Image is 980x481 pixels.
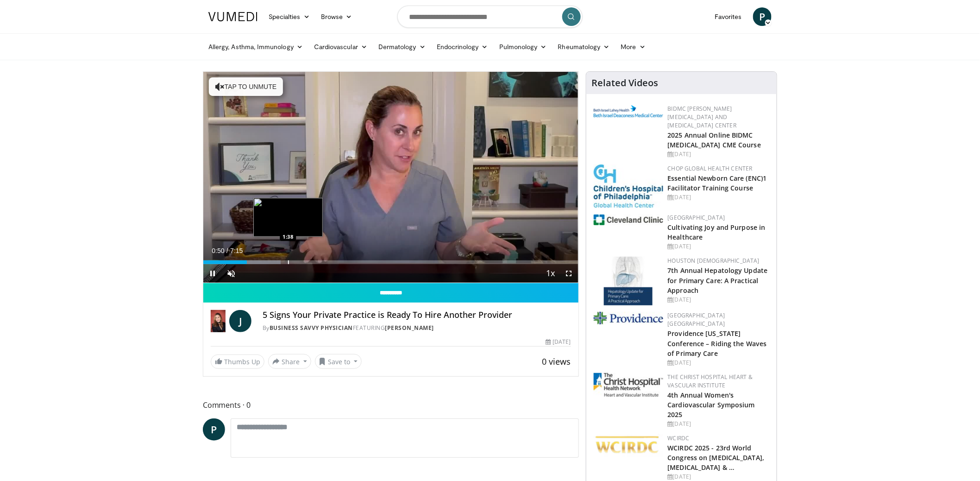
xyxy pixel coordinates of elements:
a: Thumbs Up [211,354,264,369]
a: WCIRDC [668,434,690,442]
a: Providence [US_STATE] Conference – Riding the Waves of Primary Care [668,329,767,357]
span: Comments 0 [203,399,579,411]
img: ffc82633-9a14-4d8c-a33d-97fccf70c641.png.150x105_q85_autocrop_double_scale_upscale_version-0.2.png [594,434,663,457]
div: [DATE] [668,242,769,251]
img: VuMedi Logo [208,12,258,21]
div: [DATE] [668,473,769,481]
a: Houston [DEMOGRAPHIC_DATA] [668,257,760,265]
a: P [753,7,772,26]
span: 0:50 [212,247,224,254]
div: [DATE] [668,359,769,367]
img: 32b1860c-ff7d-4915-9d2b-64ca529f373e.jpg.150x105_q85_autocrop_double_scale_upscale_version-0.2.jpg [594,373,663,397]
img: 8fbf8b72-0f77-40e1-90f4-9648163fd298.jpg.150x105_q85_autocrop_double_scale_upscale_version-0.2.jpg [594,165,663,208]
img: Business Savvy Physician [211,310,226,332]
a: 4th Annual Women's Cardiovascular Symposium 2025 [668,391,755,419]
a: [GEOGRAPHIC_DATA] [668,214,725,222]
span: 0 views [542,356,571,367]
a: Rheumatology [553,38,616,56]
video-js: Video Player [203,72,578,283]
a: Favorites [709,7,748,26]
a: Essential Newborn Care (ENC)1 Facilitator Training Course [668,174,767,192]
a: Cardiovascular [308,38,373,56]
a: Business Savvy Physician [270,324,353,332]
img: 1ef99228-8384-4f7a-af87-49a18d542794.png.150x105_q85_autocrop_double_scale_upscale_version-0.2.jpg [594,215,663,225]
a: WCIRDC 2025 - 23rd World Congress on [MEDICAL_DATA], [MEDICAL_DATA] & … [668,443,765,472]
a: Endocrinology [431,38,494,56]
button: Playback Rate [541,264,560,283]
img: 83b65fa9-3c25-403e-891e-c43026028dd2.jpg.150x105_q85_autocrop_double_scale_upscale_version-0.2.jpg [604,257,653,305]
img: c96b19ec-a48b-46a9-9095-935f19585444.png.150x105_q85_autocrop_double_scale_upscale_version-0.2.png [594,105,663,117]
a: J [229,310,251,332]
a: Browse [315,7,358,26]
div: [DATE] [668,420,769,428]
input: Search topics, interventions [397,6,583,28]
a: The Christ Hospital Heart & Vascular Institute [668,373,753,389]
a: Pulmonology [494,38,553,56]
a: More [616,38,651,56]
img: image.jpeg [253,198,323,237]
h4: 5 Signs Your Private Practice is Ready To Hire Another Provider [263,310,571,320]
span: / [226,247,228,254]
button: Fullscreen [560,264,578,283]
a: 7th Annual Hepatology Update for Primary Care: A Practical Approach [668,266,768,294]
a: 2025 Annual Online BIDMC [MEDICAL_DATA] CME Course [668,131,761,149]
a: CHOP Global Health Center [668,165,753,172]
a: Allergy, Asthma, Immunology [203,38,308,56]
h4: Related Videos [592,77,659,89]
button: Share [268,354,311,369]
button: Save to [315,354,362,369]
button: Unmute [222,264,240,283]
a: Cultivating Joy and Purpose in Healthcare [668,223,766,241]
div: [DATE] [668,296,769,304]
a: Specialties [263,7,315,26]
div: [DATE] [546,338,571,346]
a: [PERSON_NAME] [385,324,434,332]
img: 9aead070-c8c9-47a8-a231-d8565ac8732e.png.150x105_q85_autocrop_double_scale_upscale_version-0.2.jpg [594,312,663,324]
a: Dermatology [373,38,431,56]
div: [DATE] [668,193,769,202]
a: P [203,418,225,441]
span: 7:15 [230,247,243,254]
div: Progress Bar [203,260,578,264]
button: Tap to unmute [209,77,283,96]
a: BIDMC [PERSON_NAME][MEDICAL_DATA] and [MEDICAL_DATA] Center [668,105,737,129]
button: Pause [203,264,222,283]
a: [GEOGRAPHIC_DATA] [GEOGRAPHIC_DATA] [668,311,725,328]
div: [DATE] [668,150,769,158]
div: By FEATURING [263,324,571,332]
